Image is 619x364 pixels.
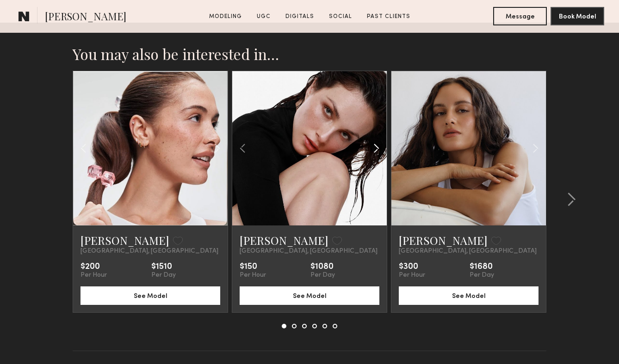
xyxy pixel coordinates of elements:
div: $1680 [470,262,494,272]
span: [PERSON_NAME] [45,9,126,25]
a: [PERSON_NAME] [80,233,169,248]
div: $150 [240,262,266,272]
span: [GEOGRAPHIC_DATA], [GEOGRAPHIC_DATA] [80,248,218,255]
a: Book Model [551,12,604,20]
div: Per Day [470,272,494,279]
div: Per Hour [240,272,266,279]
div: $1510 [151,262,176,272]
button: See Model [240,286,379,305]
button: Book Model [551,7,604,25]
a: See Model [399,291,539,299]
a: See Model [80,291,220,299]
div: Per Hour [399,272,425,279]
div: $200 [80,262,107,272]
button: Message [493,7,547,25]
div: Per Day [310,272,335,279]
a: Modeling [205,12,246,21]
div: Per Day [151,272,176,279]
div: Per Hour [80,272,107,279]
span: [GEOGRAPHIC_DATA], [GEOGRAPHIC_DATA] [399,248,537,255]
a: Social [325,12,356,21]
a: See Model [240,291,379,299]
a: Digitals [282,12,318,21]
button: See Model [80,286,220,305]
div: $1080 [310,262,335,272]
a: [PERSON_NAME] [240,233,328,248]
a: UGC [253,12,274,21]
span: [GEOGRAPHIC_DATA], [GEOGRAPHIC_DATA] [240,248,378,255]
button: See Model [399,286,539,305]
div: $300 [399,262,425,272]
a: Past Clients [363,12,414,21]
h2: You may also be interested in… [73,45,546,63]
a: [PERSON_NAME] [399,233,488,248]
